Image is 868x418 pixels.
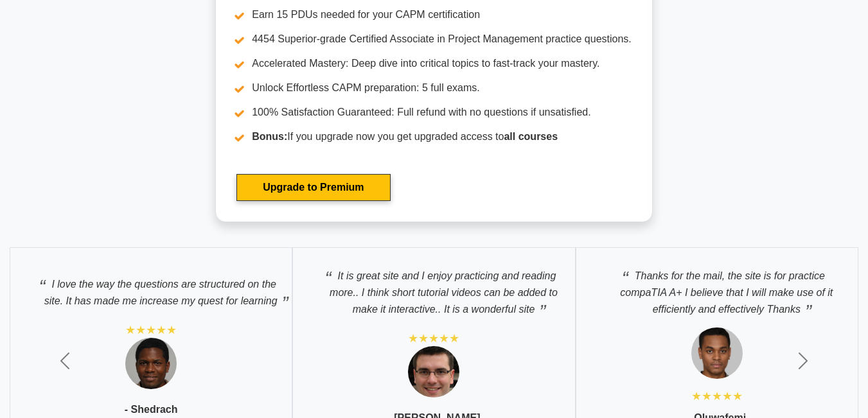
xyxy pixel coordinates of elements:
[691,327,743,379] img: Testimonial 1
[125,322,177,338] div: ★★★★★
[306,261,562,318] p: It is great site and I enjoy practicing and reading more.. I think short tutorial videos can be a...
[125,338,177,389] img: Testimonial 1
[236,174,390,201] a: Upgrade to Premium
[408,346,459,397] img: Testimonial 1
[408,331,459,346] div: ★★★★★
[691,388,743,404] div: ★★★★★
[125,402,178,417] p: - Shedrach
[23,269,279,309] p: I love the way the questions are structured on the site. It has made me increase my quest for lea...
[589,261,845,318] p: Thanks for the mail, the site is for practice compaTIA A+ I believe that I will make use of it ef...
